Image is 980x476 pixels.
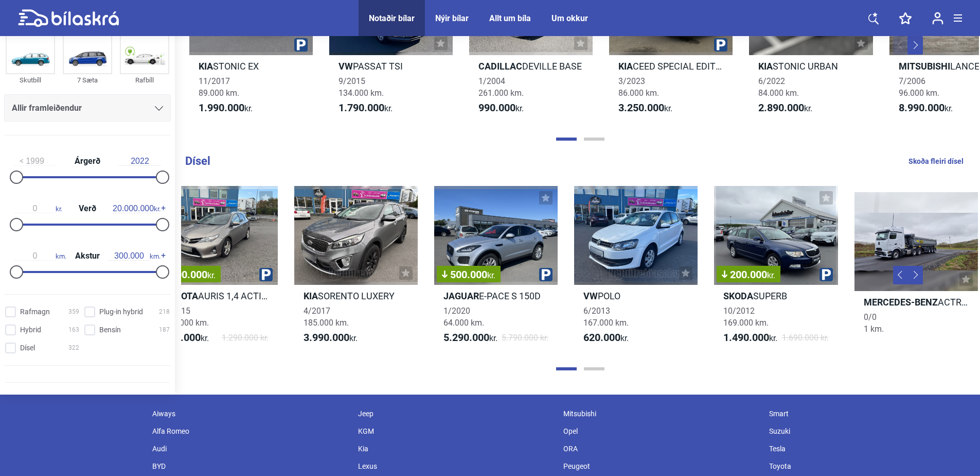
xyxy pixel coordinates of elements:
span: kr. [164,332,209,344]
h2: STONIC URBAN [749,60,872,72]
a: 200.000kr.SkodaSUPERB10/2012169.000 km.1.490.000kr.1.690.000 kr. [714,186,838,353]
span: 9/2015 134.000 km. [338,76,384,98]
span: km. [109,251,161,261]
span: kr. [207,270,216,280]
span: Bensín [99,325,121,335]
h2: DEVILLE BASE [469,60,593,72]
span: 300.000 [162,269,216,280]
img: user-login.svg [932,12,943,25]
span: 322 [68,343,79,353]
div: Suzuki [764,422,970,440]
span: kr. [723,332,777,344]
span: kr. [899,102,953,114]
span: kr. [767,270,775,280]
span: kr. [583,332,629,344]
span: 5.790.000 kr. [502,332,548,344]
div: Peugeot [558,457,764,475]
a: Mercedes-BenzACTROS0/01 km. [854,186,978,353]
b: 3.250.000 [618,101,664,114]
h2: STONIC EX [189,60,313,72]
div: ORA [558,440,764,457]
b: Jaguar [443,291,479,301]
span: 1.690.000 kr. [782,332,829,344]
span: Árgerð [72,157,103,165]
b: Kia [304,291,318,301]
div: Lexus [353,457,559,475]
a: Um okkur [551,13,588,23]
b: 3.990.000 [304,331,349,344]
h2: SORENTO LUXERY [294,290,418,302]
b: 990.000 [164,331,201,344]
a: VWPOLO6/2013167.000 km.620.000kr. [574,186,698,353]
a: 500.000kr.JaguarE-PACE S 150D1/202064.000 km.5.290.000kr.5.790.000 kr. [434,186,558,353]
button: Next [907,266,923,284]
span: Verð [76,205,99,213]
span: 359 [68,307,79,317]
span: 218 [159,307,170,317]
span: kr. [487,270,495,280]
div: Aiways [147,405,353,422]
h2: ACTROS [854,296,978,308]
b: 620.000 [583,331,620,344]
span: kr. [338,102,393,114]
b: Skoda [723,291,753,301]
b: 5.290.000 [443,331,489,344]
div: KGM [353,422,559,440]
span: 11/2017 89.000 km. [199,76,239,98]
h2: SUPERB [714,290,838,302]
span: Akstur [73,252,102,260]
button: Previous [893,36,908,55]
button: Next [907,36,923,55]
span: 1/2015 175.000 km. [164,306,209,328]
span: kr. [478,102,524,114]
b: 1.490.000 [723,331,769,344]
span: Rafmagn [20,307,50,317]
span: kr. [199,102,253,114]
span: 0/0 1 km. [864,312,884,334]
span: 3/2023 86.000 km. [618,76,659,98]
h2: CEED SPECIAL EDITION [609,60,733,72]
div: Kia [353,440,559,457]
span: kr. [113,204,161,213]
span: 163 [68,325,79,335]
span: kr. [443,332,497,344]
b: Toyota [164,291,198,301]
b: VW [583,291,598,301]
b: Kia [618,61,633,72]
div: Smart [764,405,970,422]
span: kr. [304,332,358,344]
div: Notaðir bílar [369,13,415,23]
span: kr. [618,102,672,114]
span: 187 [159,325,170,335]
b: Kia [758,61,773,72]
b: VW [338,61,353,72]
span: kr. [758,102,812,114]
span: Allir framleiðendur [12,101,82,115]
span: Dísel [20,343,35,353]
button: Previous [893,266,908,284]
div: Rafbíll [120,74,169,86]
span: 500.000 [442,269,495,280]
span: 6/2013 167.000 km. [583,306,629,328]
span: Hybrid [20,325,41,335]
span: 10/2012 169.000 km. [723,306,769,328]
h2: PASSAT TSI [329,60,453,72]
div: BYD [147,457,353,475]
a: Allt um bíla [489,13,531,23]
b: 990.000 [478,101,515,114]
button: Page 2 [584,367,604,370]
span: 6/2022 84.000 km. [758,76,799,98]
div: 7 Sæta [63,74,112,86]
span: 4/2017 185.000 km. [304,306,349,328]
b: Kia [199,61,213,72]
div: Opel [558,422,764,440]
span: 1/2004 261.000 km. [478,76,524,98]
a: Skoða fleiri dísel [908,155,964,168]
b: Mitsubishi [899,61,950,72]
div: Toyota [764,457,970,475]
h2: AURIS 1,4 ACTIVE [154,290,278,302]
div: Mitsubishi [558,405,764,422]
div: Audi [147,440,353,457]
